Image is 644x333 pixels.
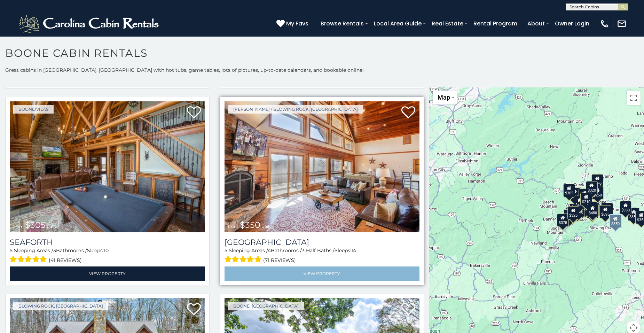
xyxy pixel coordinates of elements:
a: View Property [10,266,205,281]
span: daily [47,224,57,229]
a: Owner Login [551,17,593,30]
div: $525 [591,174,603,187]
img: Blackberry Ridge [225,101,420,232]
span: 14 [351,247,356,254]
div: $375 [557,214,569,227]
span: 5 [10,247,13,254]
div: $565 [579,188,590,202]
a: Add to favorites [401,106,415,120]
a: Seaforth [10,238,205,247]
a: Add to favorites [187,302,201,317]
span: daily [262,224,272,229]
span: (41 reviews) [49,256,82,265]
a: Add to favorites [401,302,415,317]
a: Real Estate [428,17,467,30]
span: $305 [25,220,46,230]
div: $325 [567,206,579,219]
div: $410 [574,196,586,209]
a: Blackberry Ridge from $350 daily [225,101,420,232]
a: Blowing Rock, [GEOGRAPHIC_DATA] [13,302,108,310]
img: mail-regular-white.png [617,19,627,29]
div: $695 [599,205,611,218]
div: $395 [587,201,599,215]
span: My Favs [286,19,308,28]
img: White-1-2.png [17,13,162,34]
a: Seaforth from $305 daily [10,101,205,232]
a: View Property [225,266,420,281]
span: 3 [53,247,56,254]
a: Boone/Vilas [13,105,54,114]
a: Rental Program [470,17,521,30]
a: Local Area Guide [370,17,425,30]
span: from [13,224,24,229]
a: [GEOGRAPHIC_DATA] [225,238,420,247]
span: Map [438,94,450,101]
span: (71 reviews) [263,256,296,265]
a: [PERSON_NAME] / Blowing Rock, [GEOGRAPHIC_DATA] [228,105,363,114]
div: $320 [586,181,597,194]
div: Sleeping Areas / Bathrooms / Sleeps: [10,247,205,265]
div: $210 [580,193,592,206]
a: Boone, [GEOGRAPHIC_DATA] [228,302,304,310]
div: $350 [609,214,622,228]
button: Change map style [433,91,457,104]
div: $400 [570,203,581,217]
span: $350 [240,220,260,230]
button: Toggle fullscreen view [627,91,641,105]
span: 5 [225,247,227,254]
span: 10 [104,247,109,254]
div: $930 [620,201,631,214]
img: phone-regular-white.png [600,19,610,29]
a: Add to favorites [187,106,201,120]
div: $355 [628,208,639,221]
h3: Blackberry Ridge [225,238,420,247]
a: My Favs [276,19,310,28]
a: About [524,17,548,30]
div: $305 [563,184,575,197]
a: Browse Rentals [317,17,367,30]
span: from [228,224,238,229]
div: Sleeping Areas / Bathrooms / Sleeps: [225,247,420,265]
div: $250 [592,186,604,199]
img: Seaforth [10,101,205,232]
div: $380 [601,203,613,216]
span: 4 [268,247,271,254]
div: $480 [587,204,598,217]
span: 3 Half Baths / [302,247,335,254]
